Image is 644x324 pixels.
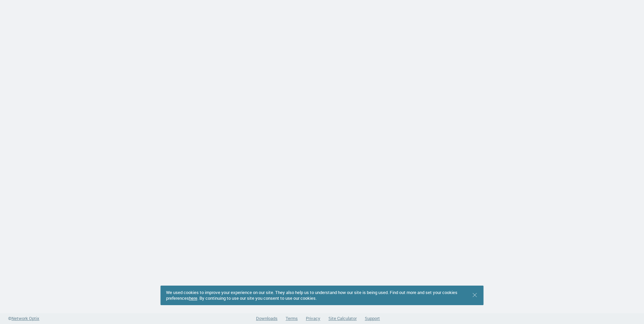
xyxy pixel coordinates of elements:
a: here [189,295,197,301]
a: Privacy [306,315,320,321]
a: Terms [286,315,298,321]
span: Network Optix [11,315,39,321]
span: We used cookies to improve your experience on our site. They also help us to understand how our s... [166,289,457,301]
a: Site Calculator [328,315,357,321]
a: Support [365,315,380,321]
a: Downloads [256,315,278,321]
a: ©Network Optix [8,315,39,322]
span: . By continuing to use our site you consent to use our cookies. [197,295,317,301]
